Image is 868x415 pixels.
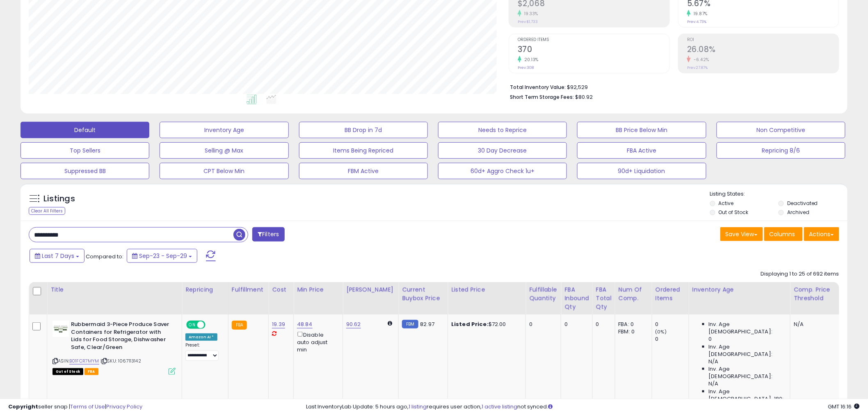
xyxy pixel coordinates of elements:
[656,285,685,303] div: Ordered Items
[521,11,538,17] small: 19.33%
[510,84,566,91] b: Total Inventory Value:
[564,285,589,311] div: FBA inbound Qty
[577,163,706,179] button: 90d+ Liquidation
[272,285,290,294] div: Cost
[346,285,395,294] div: [PERSON_NAME]
[794,321,833,328] div: N/A
[139,252,187,260] span: Sep-23 - Sep-29
[299,122,428,138] button: BB Drop in 7d
[30,249,85,263] button: Last 7 Days
[787,209,809,216] label: Archived
[710,190,847,198] p: Listing States:
[306,403,860,411] div: Last InventoryLab Update: 5 hours ago, requires user action, not synced.
[127,249,197,263] button: Sep-23 - Sep-29
[687,45,839,56] h2: 26.08%
[717,142,845,159] button: Repricing 8/6
[720,227,763,241] button: Save View
[272,320,285,328] a: 19.39
[297,320,313,328] a: 48.84
[252,227,284,242] button: Filters
[564,321,586,328] div: 0
[53,321,176,374] div: ASIN:
[29,207,65,215] div: Clear All Filters
[719,209,749,216] label: Out of Stock
[299,142,428,159] button: Items Being Repriced
[69,358,99,365] a: B01FCR7MYM
[101,358,141,364] span: | SKU: 1067113142
[709,343,784,358] span: Inv. Age [DEMOGRAPHIC_DATA]:
[687,19,706,24] small: Prev: 4.73%
[764,227,803,241] button: Columns
[577,122,706,138] button: BB Price Below Min
[596,285,612,311] div: FBA Total Qty
[619,321,646,328] div: FBA: 0
[85,368,98,375] span: FBA
[518,38,669,42] span: Ordered Items
[8,403,38,410] strong: Copyright
[346,320,361,328] a: 90.62
[717,122,845,138] button: Non Competitive
[691,11,708,17] small: 19.87%
[691,57,709,63] small: -6.42%
[451,285,522,294] div: Listed Price
[53,368,83,375] span: All listings that are currently out of stock and unavailable for purchase on Amazon
[299,163,428,179] button: FBM Active
[438,142,567,159] button: 30 Day Decrease
[43,193,75,205] h5: Listings
[709,380,719,388] span: N/A
[692,285,787,294] div: Inventory Age
[297,285,339,294] div: Min Price
[232,285,265,294] div: Fulfillment
[160,142,288,159] button: Selling @ Max
[42,252,74,260] span: Last 7 Days
[71,321,171,353] b: Rubbermaid 3-Piece Produce Saver Containers for Refrigerator with Lids for Food Storage, Dishwash...
[409,403,427,410] a: 1 listing
[518,45,669,56] h2: 370
[438,122,567,138] button: Needs to Reprice
[160,122,288,138] button: Inventory Age
[529,285,557,303] div: Fulfillable Quantity
[521,57,539,63] small: 20.13%
[596,321,609,328] div: 0
[687,65,708,70] small: Prev: 27.87%
[761,270,839,278] div: Displaying 1 to 25 of 692 items
[709,321,784,335] span: Inv. Age [DEMOGRAPHIC_DATA]:
[510,82,833,91] li: $92,529
[402,285,444,303] div: Current Buybox Price
[53,321,69,337] img: 31M9F0ltAtL._SL40_.jpg
[619,328,646,335] div: FBM: 0
[21,142,149,159] button: Top Sellers
[656,335,689,343] div: 0
[185,285,225,294] div: Repricing
[86,253,123,260] span: Compared to:
[160,163,288,179] button: CPT Below Min
[8,403,142,411] div: seller snap | |
[770,230,795,238] span: Columns
[451,320,489,328] b: Listed Price:
[828,403,860,410] span: 2025-10-7 16:16 GMT
[21,122,149,138] button: Default
[420,320,435,328] span: 82.97
[709,335,712,343] span: 0
[518,65,534,70] small: Prev: 308
[297,330,336,353] div: Disable auto adjust min
[787,200,818,207] label: Deactivated
[232,321,247,330] small: FBA
[575,93,593,101] span: $80.92
[50,285,178,294] div: Title
[518,19,538,24] small: Prev: $1,733
[185,333,217,341] div: Amazon AI *
[656,328,667,335] small: (0%)
[204,322,217,328] span: OFF
[402,320,418,328] small: FBM
[185,342,222,361] div: Preset:
[577,142,706,159] button: FBA Active
[529,321,555,328] div: 0
[804,227,839,241] button: Actions
[709,388,784,403] span: Inv. Age [DEMOGRAPHIC_DATA]-180:
[709,365,784,380] span: Inv. Age [DEMOGRAPHIC_DATA]:
[719,200,734,207] label: Active
[438,163,567,179] button: 60d+ Aggro Check 1u+
[451,321,519,328] div: $72.00
[70,403,105,410] a: Terms of Use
